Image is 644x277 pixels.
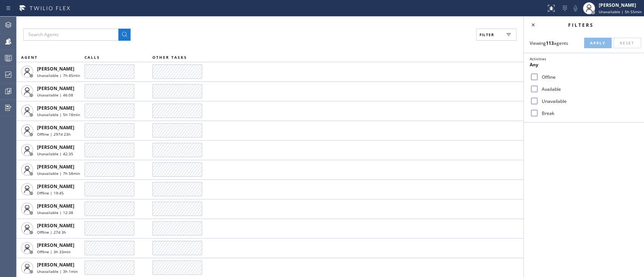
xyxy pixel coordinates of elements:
span: [PERSON_NAME] [37,242,74,248]
span: [PERSON_NAME] [37,164,74,170]
span: Unavailable | 7h 58min [37,171,80,176]
button: Filter [476,29,516,41]
span: Viewing agents [530,40,568,46]
span: OTHER TASKS [152,55,187,60]
strong: 113 [546,40,554,46]
span: AGENT [21,55,38,60]
span: Unavailable | 5h 18min [37,112,80,117]
span: [PERSON_NAME] [37,85,74,92]
span: [PERSON_NAME] [37,66,74,72]
span: Unavailable | 5h 55min [599,9,642,14]
span: CALLS [85,55,100,60]
span: Filters [568,22,593,28]
span: Unavailable | 42:35 [37,151,73,156]
span: [PERSON_NAME] [37,183,74,190]
span: [PERSON_NAME] [37,262,74,268]
span: Unavailable | 46:08 [37,92,73,98]
span: Unavailable | 7h 45min [37,73,80,78]
span: Apply [590,40,606,46]
div: Activities [530,56,638,61]
span: Offline | 297d 23h [37,132,71,137]
span: [PERSON_NAME] [37,144,74,150]
span: Reset [620,40,635,46]
span: Offline | 3h 33min [37,249,71,254]
span: Any [530,61,538,68]
input: Search Agents [23,29,118,41]
label: Break [539,110,638,116]
div: [PERSON_NAME] [599,2,642,8]
label: Offline [539,74,638,80]
span: Unavailable | 3h 1min [37,269,78,274]
label: Available [539,86,638,92]
span: Offline | 19:45 [37,190,64,196]
span: Filter [480,32,494,37]
span: Unavailable | 12:38 [37,210,73,215]
button: Reset [613,38,641,48]
span: Offline | 27d 3h [37,230,66,235]
span: [PERSON_NAME] [37,203,74,209]
span: [PERSON_NAME] [37,124,74,131]
button: Apply [584,38,612,48]
span: [PERSON_NAME] [37,222,74,229]
button: Mute [570,3,581,14]
label: Unavailable [539,98,638,104]
span: [PERSON_NAME] [37,105,74,111]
